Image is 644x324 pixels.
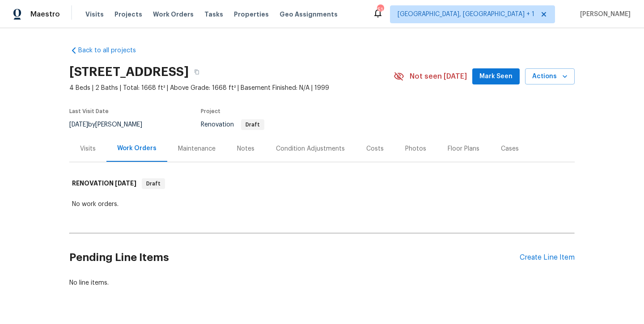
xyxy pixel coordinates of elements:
[234,10,269,19] span: Properties
[80,144,96,153] div: Visits
[472,68,520,85] button: Mark Seen
[69,169,575,198] div: RENOVATION [DATE]Draft
[201,122,264,128] span: Renovation
[69,237,520,278] h2: Pending Line Items
[532,71,568,82] span: Actions
[115,180,136,186] span: [DATE]
[366,144,384,153] div: Costs
[398,10,534,19] span: [GEOGRAPHIC_DATA], [GEOGRAPHIC_DATA] + 1
[69,122,88,128] span: [DATE]
[30,10,60,19] span: Maestro
[143,179,164,188] span: Draft
[117,144,157,153] div: Work Orders
[448,144,479,153] div: Floor Plans
[520,253,575,262] div: Create Line Item
[69,278,575,287] div: No line items.
[501,144,519,153] div: Cases
[237,144,254,153] div: Notes
[114,10,142,19] span: Projects
[405,144,426,153] div: Photos
[69,67,189,76] h2: [STREET_ADDRESS]
[72,178,136,189] h6: RENOVATION
[69,46,155,55] a: Back to all projects
[178,144,216,153] div: Maintenance
[280,10,338,19] span: Geo Assignments
[189,64,205,80] button: Copy Address
[276,144,345,153] div: Condition Adjustments
[72,200,572,209] div: No work orders.
[85,10,104,19] span: Visits
[576,10,631,19] span: [PERSON_NAME]
[201,109,220,114] span: Project
[69,84,394,93] span: 4 Beds | 2 Baths | Total: 1668 ft² | Above Grade: 1668 ft² | Basement Finished: N/A | 1999
[525,68,575,85] button: Actions
[69,109,109,114] span: Last Visit Date
[69,119,153,130] div: by [PERSON_NAME]
[204,11,223,17] span: Tasks
[479,71,513,82] span: Mark Seen
[410,72,467,81] span: Not seen [DATE]
[153,10,194,19] span: Work Orders
[377,5,383,14] div: 51
[242,122,263,127] span: Draft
